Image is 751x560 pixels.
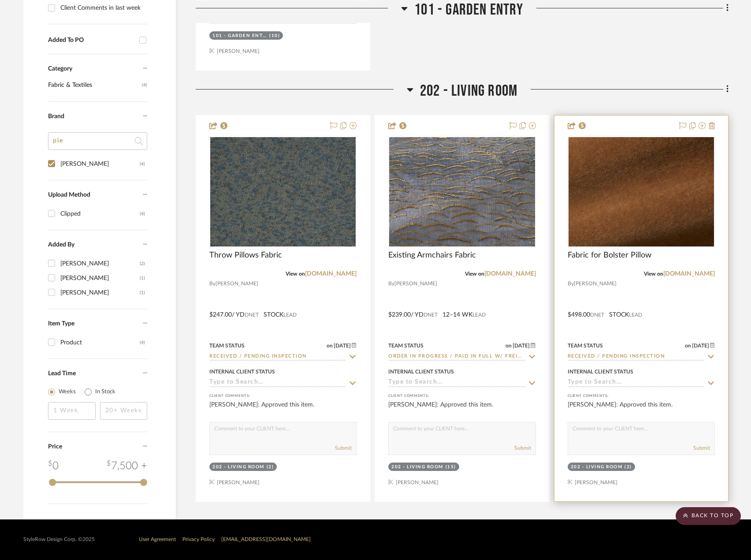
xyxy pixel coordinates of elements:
[59,388,76,396] label: Weeks
[23,536,95,543] div: StyleRow Design Corp. ©2025
[420,82,517,101] span: 202 - LIVING ROOM
[221,537,311,542] a: [EMAIL_ADDRESS][DOMAIN_NAME]
[60,286,140,300] div: [PERSON_NAME]
[286,271,305,276] span: View on
[140,257,145,271] div: (2)
[388,379,525,387] input: Type to Search…
[391,464,443,470] div: 202 - LIVING ROOM
[568,280,574,288] span: By
[142,78,147,92] span: (4)
[388,342,424,350] div: Team Status
[48,321,74,327] span: Item Type
[644,271,663,276] span: View on
[388,368,454,376] div: Internal Client Status
[676,507,741,525] scroll-to-top-button: BACK TO TOP
[209,379,346,387] input: Type to Search…
[140,286,145,300] div: (1)
[209,342,245,350] div: Team Status
[389,136,535,247] div: 0
[568,379,704,387] input: Type to Search…
[210,137,356,246] img: Throw Pillows Fabric
[327,343,333,348] span: on
[691,343,710,349] span: [DATE]
[269,33,280,39] div: (10)
[574,280,617,288] span: [PERSON_NAME]
[107,458,147,474] div: 7,500 +
[140,157,145,171] div: (4)
[305,271,357,277] a: [DOMAIN_NAME]
[388,280,394,288] span: By
[48,242,74,248] span: Added By
[512,343,531,349] span: [DATE]
[335,444,352,452] button: Submit
[267,464,274,470] div: (2)
[209,353,346,361] input: Type to Search…
[685,343,691,348] span: on
[48,113,64,119] span: Brand
[48,78,140,93] span: Fabric & Textiles
[569,137,714,246] img: Fabric for Bolster Pillow
[693,444,710,452] button: Submit
[465,271,484,276] span: View on
[568,353,704,361] input: Type to Search…
[182,537,215,542] a: Privacy Policy
[568,136,714,247] div: 0
[60,257,140,271] div: [PERSON_NAME]
[209,400,357,418] div: [PERSON_NAME]: Approved this item.
[333,343,352,349] span: [DATE]
[571,464,623,470] div: 202 - LIVING ROOM
[48,444,62,450] span: Price
[446,464,456,470] div: (15)
[48,402,96,420] input: 1 Week
[568,400,715,418] div: [PERSON_NAME]: Approved this item.
[140,207,145,221] div: (4)
[212,464,264,470] div: 202 - LIVING ROOM
[95,388,115,396] label: In Stock
[140,336,145,350] div: (4)
[388,353,525,361] input: Type to Search…
[48,370,76,377] span: Lead Time
[394,280,437,288] span: [PERSON_NAME]
[568,250,651,260] span: Fabric for Bolster Pillow
[60,271,140,285] div: [PERSON_NAME]
[388,400,535,418] div: [PERSON_NAME]: Approved this item.
[625,464,632,470] div: (2)
[506,343,512,348] span: on
[60,157,140,171] div: [PERSON_NAME]
[389,137,535,246] img: Existing Armchairs Fabric
[60,207,140,221] div: Clipped
[48,65,72,73] span: Category
[212,33,267,39] div: 101 - GARDEN ENTRY
[139,537,176,542] a: User Agreement
[48,37,135,44] div: Added To PO
[663,271,715,277] a: [DOMAIN_NAME]
[48,192,90,198] span: Upload Method
[100,402,148,420] input: 20+ Weeks
[484,271,536,277] a: [DOMAIN_NAME]
[60,1,145,15] div: Client Comments in last week
[568,368,633,376] div: Internal Client Status
[60,336,140,350] div: Product
[48,458,59,474] div: 0
[388,250,476,260] span: Existing Armchairs Fabric
[216,280,258,288] span: [PERSON_NAME]
[514,444,531,452] button: Submit
[209,280,216,288] span: By
[209,368,275,376] div: Internal Client Status
[568,342,603,350] div: Team Status
[209,250,282,260] span: Throw Pillows Fabric
[48,132,147,150] input: Search Brands
[140,271,145,285] div: (1)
